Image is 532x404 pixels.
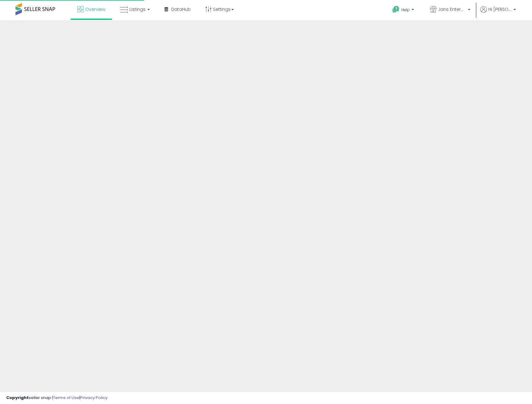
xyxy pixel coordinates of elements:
[387,1,420,20] a: Help
[401,7,410,12] span: Help
[438,6,466,12] span: Jans Enterprises
[85,6,105,12] span: Overview
[171,6,191,12] span: DataHub
[488,6,512,12] span: Hi [PERSON_NAME]
[480,6,516,20] a: Hi [PERSON_NAME]
[129,6,146,12] span: Listings
[392,6,400,13] i: Get Help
